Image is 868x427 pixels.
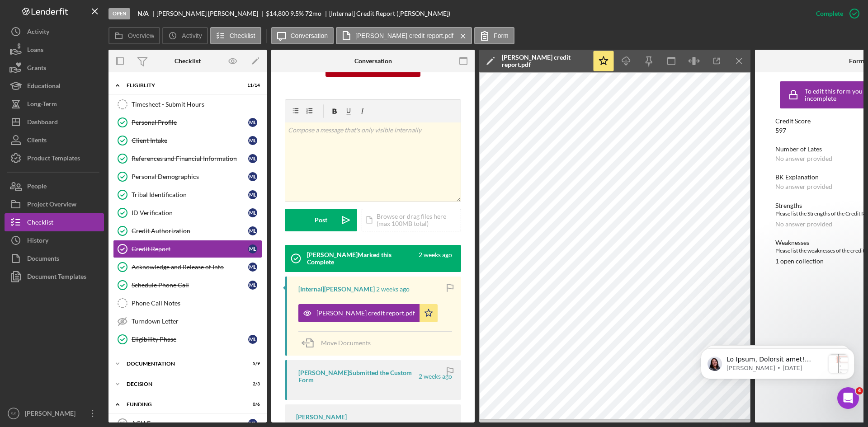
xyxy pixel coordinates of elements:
button: Project Overview [5,195,104,213]
a: Eligibility PhaseML [113,330,262,348]
button: Documents [5,249,104,267]
button: People [5,177,104,195]
button: Loans [5,41,104,59]
a: Phone Call Notes [113,294,262,312]
div: Pipeline and Forecast View [13,216,168,233]
div: Profile image for AllisonHi [PERSON_NAME], Can you please send a screenshot of your whole browser... [9,135,171,169]
div: Eligiblity [127,83,237,88]
div: Update Permissions Settings [19,203,151,212]
label: Overview [128,32,154,39]
div: [PERSON_NAME] [40,152,93,161]
div: 9.5 % [290,10,304,17]
a: Personal DemographicsML [113,168,262,186]
button: Form [474,27,514,44]
div: Credit Report [132,245,248,253]
div: Post [315,209,327,231]
button: History [5,231,104,249]
div: 0 / 6 [244,402,260,407]
div: Educational [27,77,61,97]
button: Checklist [210,27,261,44]
div: 11 / 14 [244,83,260,88]
div: Phone Call Notes [132,300,262,307]
iframe: Intercom live chat [837,387,859,409]
button: [PERSON_NAME] credit report.pdf [298,304,438,322]
div: Turndown Letter [132,318,262,325]
div: Personal Profile Form [19,253,151,263]
a: Schedule Phone CallML [113,276,262,294]
span: Messages [75,305,106,311]
button: Move Documents [298,332,380,354]
div: [Internal] [PERSON_NAME] [298,286,375,293]
div: M L [248,154,257,163]
a: Tribal IdentificationML [113,186,262,204]
button: Post [285,209,357,231]
div: Personal Demographics [132,173,248,180]
span: Move Documents [321,339,371,347]
div: Tribal Identification [132,191,248,198]
div: Activity [27,23,49,43]
div: M L [248,244,257,253]
button: Checklist [5,213,104,231]
div: [Internal] Credit Report ([PERSON_NAME]) [329,10,450,17]
div: 5 / 9 [244,361,260,366]
p: Hi [PERSON_NAME] 👋 [18,64,163,95]
div: Open [108,8,130,19]
a: Turndown Letter [113,312,262,330]
div: Funding [127,402,237,407]
div: Project Overview [27,195,76,216]
button: Educational [5,77,104,95]
a: Personal ProfileML [113,113,262,131]
div: M L [248,136,257,145]
div: M L [248,172,257,181]
img: logo [18,17,33,32]
div: Close [156,14,172,31]
div: Clients [27,131,47,151]
div: Dashboard [27,113,58,133]
button: Clients [5,131,104,149]
button: Help [121,282,181,318]
button: Complete [807,5,863,23]
button: Document Templates [5,267,104,286]
div: Schedule Phone Call [132,282,248,289]
span: $14,800 [266,9,289,17]
label: Activity [182,32,202,39]
div: M L [248,335,257,344]
span: Help [143,305,158,311]
div: Timesheet - Submit Hours [132,101,262,108]
div: Checklist [27,213,53,234]
button: Product Templates [5,149,104,167]
a: Long-Term [5,95,104,113]
button: Conversation [271,27,334,44]
div: Personal Profile [132,119,248,126]
button: [PERSON_NAME] credit report.pdf [336,27,472,44]
div: 597 [775,127,786,134]
div: M L [248,190,257,199]
div: Update Permissions Settings [13,199,168,216]
time: 2025-09-09 14:17 [419,373,452,380]
div: Archive a Project [19,236,151,246]
label: Conversation [291,32,328,39]
div: 2 / 3 [244,381,260,387]
div: Long-Term [27,95,57,115]
div: [PERSON_NAME] [296,413,347,421]
a: Credit AuthorizationML [113,222,262,240]
div: Complete [816,5,843,23]
div: M L [248,208,257,217]
button: Dashboard [5,113,104,131]
div: History [27,231,48,252]
div: Grants [27,59,46,79]
a: Timesheet - Submit Hours [113,95,262,113]
div: Documentation [127,361,237,366]
button: Overview [108,27,160,44]
tspan: 15 [119,421,125,426]
div: Client Intake [132,137,248,144]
